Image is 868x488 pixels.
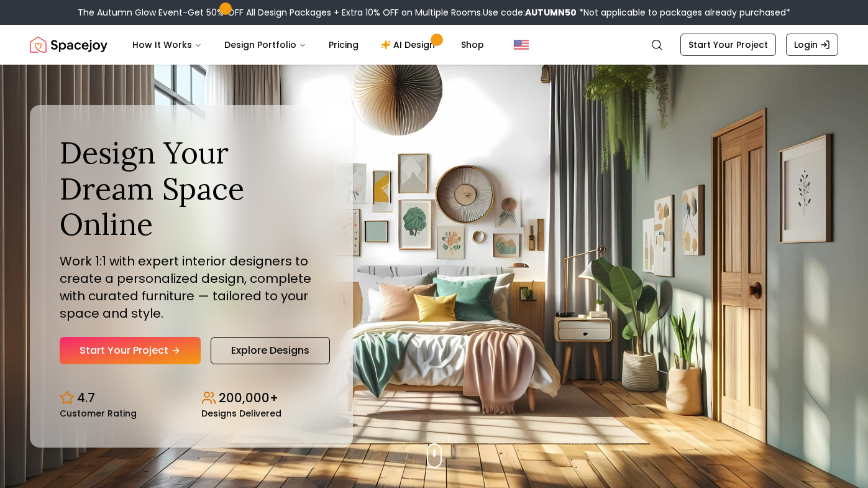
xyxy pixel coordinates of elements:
[122,32,212,57] button: How It Works
[577,6,790,19] span: *Not applicable to packages already purchased*
[78,6,790,19] div: The Autumn Glow Event-Get 50% OFF All Design Packages + Extra 10% OFF on Multiple Rooms.
[77,389,95,407] p: 4.7
[211,337,330,364] a: Explore Designs
[786,34,838,56] a: Login
[451,32,494,57] a: Shop
[371,32,449,57] a: AI Design
[680,34,776,56] a: Start Your Project
[201,409,281,418] small: Designs Delivered
[60,379,323,418] div: Design stats
[30,25,838,65] nav: Global
[122,32,494,57] nav: Main
[60,252,323,322] p: Work 1:1 with expert interior designers to create a personalized design, complete with curated fu...
[319,32,368,57] a: Pricing
[30,32,107,57] a: Spacejoy
[60,337,201,364] a: Start Your Project
[514,37,529,52] img: United States
[30,32,107,57] img: Spacejoy Logo
[214,32,316,57] button: Design Portfolio
[60,135,323,242] h1: Design Your Dream Space Online
[483,6,577,19] span: Use code:
[525,6,577,19] b: AUTUMN50
[60,409,137,418] small: Customer Rating
[219,389,278,407] p: 200,000+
